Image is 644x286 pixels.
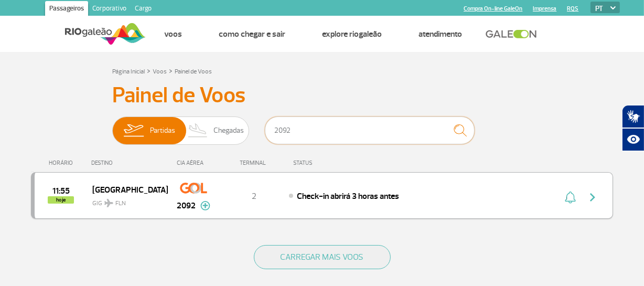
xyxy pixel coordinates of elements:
[45,1,88,18] a: Passageiros
[183,117,213,144] img: slider-desembarque
[252,191,256,202] span: 2
[288,160,373,166] div: STATUS
[91,160,168,166] div: DESTINO
[164,29,182,39] a: Voos
[112,68,145,76] a: Página Inicial
[92,183,159,196] span: [GEOGRAPHIC_DATA]
[622,105,644,128] button: Abrir tradutor de língua de sinais.
[167,160,220,166] div: CIA AÉREA
[34,160,91,166] div: HORÁRIO
[586,191,599,204] img: seta-direita-painel-voo.svg
[88,1,131,18] a: Corporativo
[169,65,173,77] a: >
[177,199,196,212] span: 2092
[220,160,288,166] div: TERMINAL
[175,68,212,76] a: Painel de Voos
[92,193,159,208] span: GIG
[622,128,644,151] button: Abrir recursos assistivos.
[254,245,391,269] button: CARREGAR MAIS VOOS
[464,5,522,12] a: Compra On-line GaleOn
[48,196,74,204] span: hoje
[52,187,70,195] span: 2025-09-27 11:55:00
[418,29,462,39] a: Atendimento
[153,68,167,76] a: Voos
[219,29,285,39] a: Como chegar e sair
[297,191,399,202] span: Check-in abrirá 3 horas antes
[265,116,475,144] input: Voo, cidade ou cia aérea
[322,29,382,39] a: Explore RIOgaleão
[622,105,644,151] div: Plugin de acessibilidade da Hand Talk.
[213,117,244,144] span: Chegadas
[565,191,576,204] img: sino-painel-voo.svg
[131,1,156,18] a: Cargo
[147,65,151,77] a: >
[104,199,113,207] img: destiny_airplane.svg
[115,199,126,208] span: FLN
[117,117,150,144] img: slider-embarque
[112,82,532,109] h3: Painel de Voos
[200,201,210,210] img: mais-info-painel-voo.svg
[567,5,578,12] a: RQS
[150,117,175,144] span: Partidas
[533,5,556,12] a: Imprensa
